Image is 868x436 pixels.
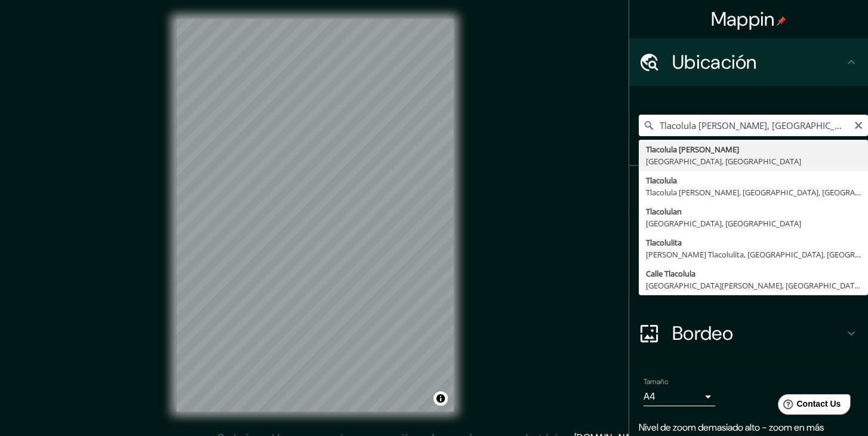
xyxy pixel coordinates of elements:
[672,274,844,297] h4: Diseño
[639,420,858,435] p: Nivel de zoom demasiado alto - zoom en más
[646,248,861,260] div: [PERSON_NAME] Tlacolulita, [GEOGRAPHIC_DATA], [GEOGRAPHIC_DATA]
[433,391,448,406] button: Atribución de choques
[711,7,787,31] h4: Mappin
[629,309,868,357] div: Bordeo
[777,16,786,26] img: pin-icon.png
[639,115,868,136] input: Elija su ciudad o área
[629,214,868,262] div: Estilo
[646,174,861,186] div: Tlacolula
[762,389,855,423] iframe: Help widget launcher
[646,217,861,229] div: [GEOGRAPHIC_DATA], [GEOGRAPHIC_DATA]
[646,237,861,248] div: Tlacolulita
[646,280,861,291] div: [GEOGRAPHIC_DATA][PERSON_NAME], [GEOGRAPHIC_DATA], [GEOGRAPHIC_DATA]
[644,387,715,406] div: A4
[176,19,454,412] canvas: Mapa
[646,205,861,217] div: Tlacolulan
[854,119,863,130] button: Despejado
[629,262,868,309] div: Diseño
[672,50,844,74] h4: Ubicación
[646,186,861,198] div: Tlacolula [PERSON_NAME], [GEOGRAPHIC_DATA], [GEOGRAPHIC_DATA]
[646,268,861,280] div: Calle Tlacolula
[629,166,868,214] div: Pins
[672,321,844,345] h4: Bordeo
[629,38,868,86] div: Ubicación
[644,377,668,387] label: Tamaño
[646,143,861,155] div: Tlacolula [PERSON_NAME]
[646,155,861,167] div: [GEOGRAPHIC_DATA], [GEOGRAPHIC_DATA]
